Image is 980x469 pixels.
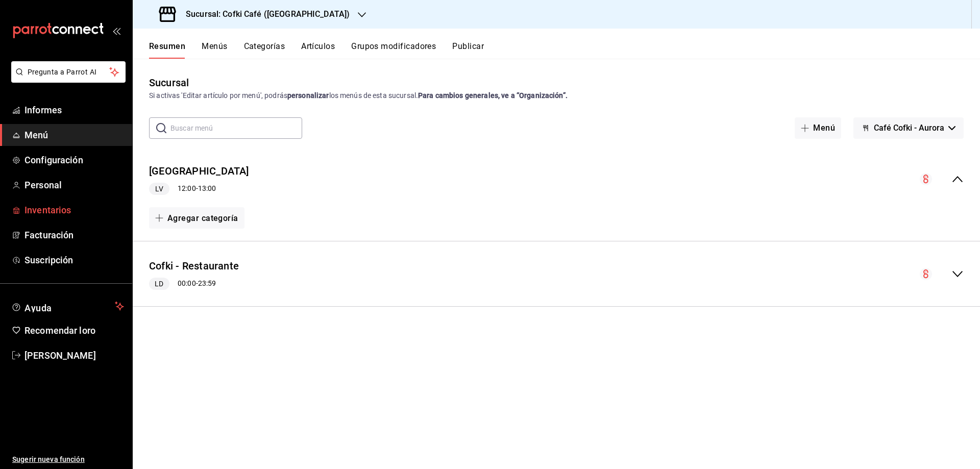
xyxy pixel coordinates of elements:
a: Pregunta a Parrot AI [7,74,126,85]
font: Menús [202,41,227,51]
button: [GEOGRAPHIC_DATA] [149,163,249,179]
font: Grupos modificadores [351,41,436,51]
button: Cofki - Restaurante [149,258,239,274]
div: colapsar-fila-del-menú [133,250,980,298]
font: Categorías [244,41,285,51]
font: LD [155,280,163,288]
font: Publicar [452,41,484,51]
font: 13:00 [198,184,216,192]
font: [GEOGRAPHIC_DATA] [149,165,249,178]
button: Café Cofki - Aurora [853,117,964,139]
div: colapsar-fila-del-menú [133,155,980,204]
font: Recomendar loro [24,325,95,336]
font: Menú [24,130,48,140]
font: Suscripción [24,255,73,265]
font: Cofki - Restaurante [149,260,239,273]
button: Pregunta a Parrot AI [11,61,126,83]
font: Facturación [24,230,73,240]
font: Configuración [24,155,83,165]
font: Sugerir nueva función [12,455,85,463]
div: pestañas de navegación [149,41,980,59]
font: Artículos [301,41,335,51]
font: [PERSON_NAME] [24,350,96,361]
font: Informes [24,105,62,115]
font: Pregunta a Parrot AI [28,68,97,76]
font: Menú [813,123,835,133]
font: Ayuda [24,303,52,313]
button: Menú [795,117,841,139]
font: 00:00 [178,279,196,287]
font: - [196,184,198,192]
font: Si activas 'Editar artículo por menú', podrás [149,91,287,100]
font: 23:59 [198,279,216,287]
font: Sucursal: Cofki Café ([GEOGRAPHIC_DATA]) [186,9,350,19]
font: los menús de esta sucursal. [329,91,419,100]
font: Agregar categoría [167,213,238,223]
font: Personal [24,180,62,190]
font: - [196,279,198,287]
input: Buscar menú [170,118,302,138]
font: Sucursal [149,77,189,89]
button: abrir_cajón_menú [112,27,120,35]
font: Inventarios [24,205,71,215]
font: personalizar [287,91,329,100]
font: LV [155,185,163,193]
font: 12:00 [178,184,196,192]
font: Para cambios generales, ve a “Organización”. [418,91,568,100]
font: Café Cofki - Aurora [874,123,944,133]
button: Agregar categoría [149,207,244,229]
font: Resumen [149,41,185,51]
